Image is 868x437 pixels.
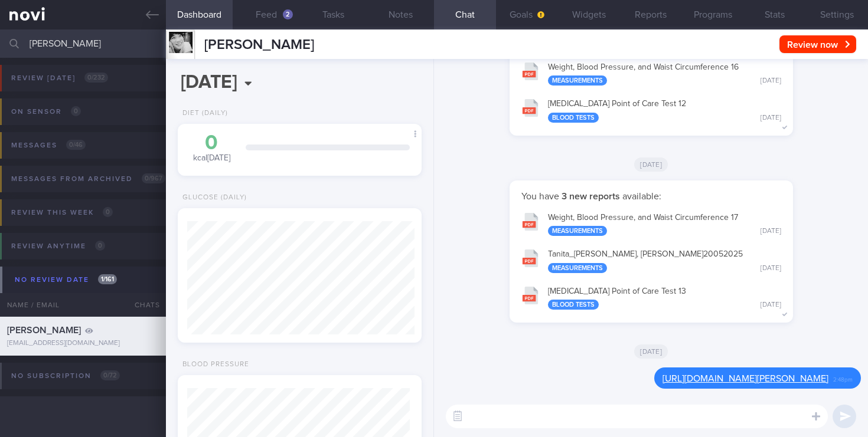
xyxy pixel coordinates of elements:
span: 0 [103,207,113,217]
div: [MEDICAL_DATA] Point of Care Test 12 [548,99,781,123]
button: Tanita_[PERSON_NAME], [PERSON_NAME]20052025 Measurements [DATE] [515,242,787,279]
span: 2:48pm [833,373,853,384]
div: Chats [119,293,166,317]
div: [DATE] [761,264,781,273]
div: [DATE] [761,77,781,86]
div: 0 [190,133,234,153]
div: [DATE] [761,227,781,236]
div: Weight, Blood Pressure, and Waist Circumference 17 [548,213,781,236]
div: Review this week [8,205,116,221]
button: Weight, Blood Pressure, and Waist Circumference 17 Measurements [DATE] [515,205,787,242]
div: Measurements [548,226,607,236]
div: [EMAIL_ADDRESS][DOMAIN_NAME] [7,339,159,348]
button: [MEDICAL_DATA] Point of Care Test 12 Blood Tests [DATE] [515,91,787,129]
div: Measurements [548,263,607,273]
span: [PERSON_NAME] [204,38,314,52]
p: You have available: [521,190,781,202]
span: 0 / 72 [100,370,120,380]
div: Weight, Blood Pressure, and Waist Circumference 16 [548,63,781,86]
button: Weight, Blood Pressure, and Waist Circumference 16 Measurements [DATE] [515,55,787,92]
div: Blood Pressure [178,360,249,369]
div: Messages from Archived [8,171,168,187]
div: No subscription [8,368,123,384]
span: [DATE] [634,344,668,359]
span: 0 / 46 [66,140,86,150]
div: No review date [12,272,120,288]
div: Blood Tests [548,300,599,310]
div: Glucose (Daily) [178,193,247,202]
span: 0 / 232 [84,73,108,83]
div: Tanita_ [PERSON_NAME], [PERSON_NAME] 20052025 [548,249,781,273]
button: Review now [779,35,856,53]
strong: 3 new reports [559,192,622,201]
div: Diet (Daily) [178,109,228,118]
span: 0 [71,106,81,116]
div: Measurements [548,75,607,86]
span: 0 / 967 [142,173,165,183]
div: 2 [283,9,293,19]
span: 1 / 161 [98,274,117,284]
span: 0 [95,241,105,251]
span: [PERSON_NAME] [7,326,81,335]
div: Review anytime [8,238,108,254]
div: Messages [8,137,89,153]
div: [MEDICAL_DATA] Point of Care Test 13 [548,287,781,310]
div: On sensor [8,104,84,120]
span: [DATE] [634,157,668,172]
button: [MEDICAL_DATA] Point of Care Test 13 Blood Tests [DATE] [515,279,787,316]
div: kcal [DATE] [190,133,234,164]
a: [URL][DOMAIN_NAME][PERSON_NAME] [663,374,828,383]
div: Blood Tests [548,113,599,123]
div: Review [DATE] [8,70,111,86]
div: [DATE] [761,301,781,310]
div: [DATE] [761,114,781,123]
